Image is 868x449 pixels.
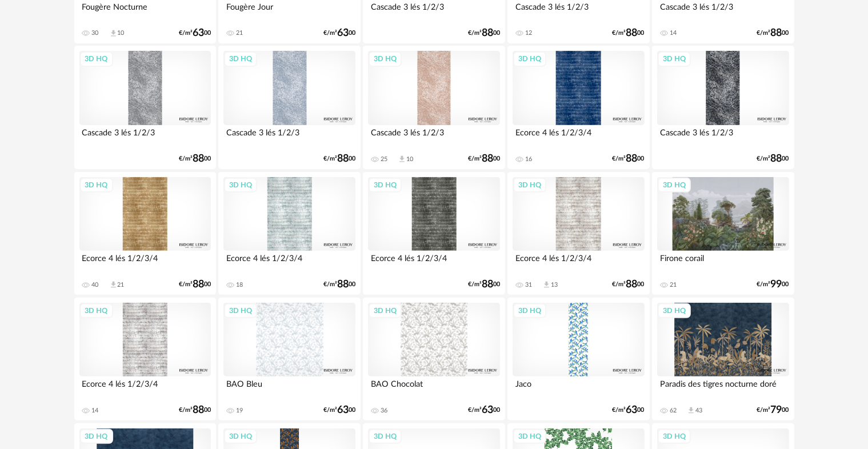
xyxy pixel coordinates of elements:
[363,298,505,421] a: 3D HQ BAO Chocolat 36 €/m²6300
[218,172,360,295] a: 3D HQ Ecorce 4 lés 1/2/3/4 18 €/m²8800
[482,406,493,414] span: 63
[74,46,216,169] a: 3D HQ Cascade 3 lés 1/2/3 €/m²8800
[80,303,113,318] div: 3D HQ
[218,298,360,421] a: 3D HQ BAO Bleu 19 €/m²6300
[368,251,499,274] div: Ecorce 4 lés 1/2/3/4
[468,406,500,414] div: €/m² 00
[381,407,387,415] div: 36
[337,155,349,163] span: 88
[771,406,782,414] span: 79
[658,429,691,444] div: 3D HQ
[109,29,118,38] span: Download icon
[179,406,211,414] div: €/m² 00
[179,155,211,163] div: €/m² 00
[398,155,406,163] span: Download icon
[406,155,413,163] div: 10
[507,172,649,295] a: 3D HQ Ecorce 4 lés 1/2/3/4 31 Download icon 13 €/m²8800
[658,51,691,66] div: 3D HQ
[223,125,355,148] div: Cascade 3 lés 1/2/3
[771,280,782,288] span: 99
[369,303,402,318] div: 3D HQ
[657,125,789,148] div: Cascade 3 lés 1/2/3
[613,280,645,288] div: €/m² 00
[323,155,355,163] div: €/m² 00
[513,376,644,399] div: Jaco
[670,29,677,37] div: 14
[80,51,113,66] div: 3D HQ
[337,29,349,37] span: 63
[79,376,211,399] div: Ecorce 4 lés 1/2/3/4
[757,406,789,414] div: €/m² 00
[223,376,355,399] div: BAO Bleu
[613,155,645,163] div: €/m² 00
[687,406,695,415] span: Download icon
[223,251,355,274] div: Ecorce 4 lés 1/2/3/4
[92,407,99,415] div: 14
[224,303,257,318] div: 3D HQ
[236,407,243,415] div: 19
[363,172,505,295] a: 3D HQ Ecorce 4 lés 1/2/3/4 €/m²8800
[652,298,794,421] a: 3D HQ Paradis des tigres nocturne doré 62 Download icon 43 €/m²7900
[613,406,645,414] div: €/m² 00
[525,29,532,37] div: 12
[513,429,546,444] div: 3D HQ
[369,429,402,444] div: 3D HQ
[652,172,794,295] a: 3D HQ Firone corail 21 €/m²9900
[513,251,644,274] div: Ecorce 4 lés 1/2/3/4
[179,280,211,288] div: €/m² 00
[118,281,125,289] div: 21
[79,251,211,274] div: Ecorce 4 lés 1/2/3/4
[513,51,546,66] div: 3D HQ
[551,281,558,289] div: 13
[513,303,546,318] div: 3D HQ
[74,298,216,421] a: 3D HQ Ecorce 4 lés 1/2/3/4 14 €/m²8800
[657,251,789,274] div: Firone corail
[323,280,355,288] div: €/m² 00
[179,29,211,37] div: €/m² 00
[468,29,500,37] div: €/m² 00
[507,298,649,421] a: 3D HQ Jaco €/m²6300
[757,280,789,288] div: €/m² 00
[658,178,691,193] div: 3D HQ
[771,155,782,163] span: 88
[757,155,789,163] div: €/m² 00
[118,29,125,37] div: 10
[482,155,493,163] span: 88
[323,29,355,37] div: €/m² 00
[657,376,789,399] div: Paradis des tigres nocturne doré
[626,29,638,37] span: 88
[626,406,638,414] span: 63
[507,46,649,169] a: 3D HQ Ecorce 4 lés 1/2/3/4 16 €/m²8800
[109,280,118,289] span: Download icon
[757,29,789,37] div: €/m² 00
[513,178,546,193] div: 3D HQ
[80,178,113,193] div: 3D HQ
[468,155,500,163] div: €/m² 00
[482,29,493,37] span: 88
[626,155,638,163] span: 88
[224,51,257,66] div: 3D HQ
[525,281,532,289] div: 31
[80,429,113,444] div: 3D HQ
[369,178,402,193] div: 3D HQ
[613,29,645,37] div: €/m² 00
[513,125,644,148] div: Ecorce 4 lés 1/2/3/4
[323,406,355,414] div: €/m² 00
[224,178,257,193] div: 3D HQ
[658,303,691,318] div: 3D HQ
[337,406,349,414] span: 63
[79,125,211,148] div: Cascade 3 lés 1/2/3
[193,29,204,37] span: 63
[695,407,702,415] div: 43
[368,376,499,399] div: BAO Chocolat
[670,281,677,289] div: 21
[193,280,204,288] span: 88
[368,125,499,148] div: Cascade 3 lés 1/2/3
[193,406,204,414] span: 88
[626,280,638,288] span: 88
[482,280,493,288] span: 88
[369,51,402,66] div: 3D HQ
[92,29,99,37] div: 30
[236,281,243,289] div: 18
[74,172,216,295] a: 3D HQ Ecorce 4 lés 1/2/3/4 40 Download icon 21 €/m²8800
